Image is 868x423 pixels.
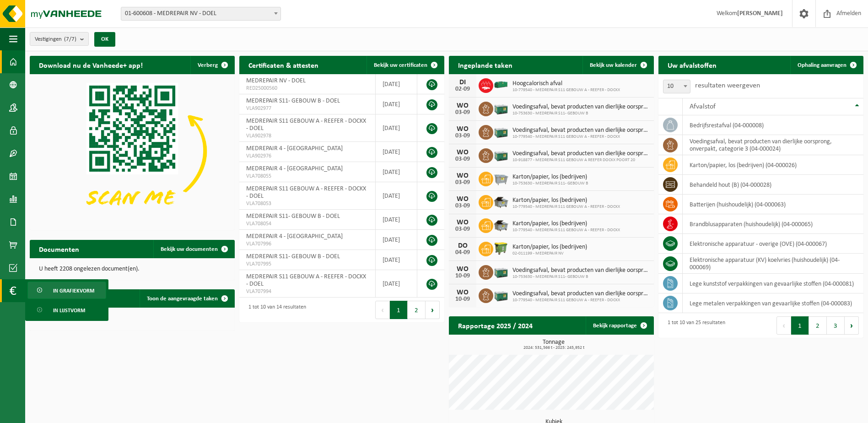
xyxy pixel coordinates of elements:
button: 2 [408,301,426,319]
span: VLA902977 [246,105,368,112]
span: Afvalstof [690,103,716,110]
span: MEDREPAIR S11- GEBOUW B - DOEL [246,98,340,104]
div: WO [453,266,472,273]
span: VLA708055 [246,173,368,180]
span: VLA707995 [246,260,368,268]
td: lege kunststof verpakkingen van gevaarlijke stoffen (04-000081) [683,274,863,293]
img: HK-XZ-20-GN-00 [493,77,509,92]
a: Bekijk rapportage [586,316,653,335]
span: 10 [663,80,690,93]
button: Next [845,316,859,335]
span: VLA708054 [246,220,368,228]
a: Bekijk uw documenten [153,240,234,258]
img: WB-2500-GAL-GY-01 [493,170,509,186]
button: Verberg [190,56,234,74]
td: bedrijfsrestafval (04-000008) [683,115,863,135]
p: Geen data beschikbaar. [39,315,226,322]
a: Toon de aangevraagde taken [140,289,234,308]
span: 10-779540 - MEDREPAIR S11 GEBOUW A - REEFER - DOCKX [512,87,620,93]
div: WO [453,125,472,133]
span: Bekijk uw certificaten [374,62,427,68]
span: Voedingsafval, bevat producten van dierlijke oorsprong, onverpakt, categorie 3 [512,290,649,298]
span: VLA708053 [246,200,368,207]
button: Next [426,301,440,319]
a: In grafiekvorm [27,282,106,299]
td: [DATE] [376,74,417,94]
td: behandeld hout (B) (04-000028) [683,175,863,195]
img: WB-1100-HPE-GN-50 [493,240,509,256]
td: [DATE] [376,182,417,210]
h2: Ingeplande taken [449,56,522,74]
div: WO [453,102,472,109]
img: PB-LB-0680-HPE-GN-01 [493,147,509,163]
count: (7/7) [64,36,76,42]
span: VLA902976 [246,152,368,160]
div: 02-09 [453,86,472,92]
div: 03-09 [453,179,472,186]
strong: [PERSON_NAME] [737,10,783,17]
td: lege metalen verpakkingen van gevaarlijke stoffen (04-000083) [683,293,863,313]
div: WO [453,172,472,179]
div: 03-09 [453,226,472,233]
td: [DATE] [376,114,417,142]
button: 3 [827,316,845,335]
button: OK [94,32,115,47]
span: Karton/papier, los (bedrijven) [512,220,620,228]
td: batterijen (huishoudelijk) (04-000063) [683,195,863,214]
td: [DATE] [376,230,417,250]
span: MEDREPAIR S11- GEBOUW B - DOEL [246,213,340,220]
h2: Certificaten & attesten [239,56,328,74]
span: Karton/papier, los (bedrijven) [512,174,588,181]
span: 10-779540 - MEDREPAIR S11 GEBOUW A - REEFER - DOCKX [512,134,649,140]
td: [DATE] [376,162,417,182]
img: WB-5000-GAL-GY-01 [493,217,509,233]
span: VLA707994 [246,288,368,295]
h2: Rapportage 2025 / 2024 [449,316,542,334]
span: Ophaling aanvragen [798,62,846,68]
img: PB-LB-0680-HPE-GN-01 [493,100,509,116]
div: 03-09 [453,133,472,139]
span: VLA902978 [246,132,368,140]
span: 01-600608 - MEDREPAIR NV - DOEL [121,7,280,20]
span: 10-918877 - MEDREPAIR S11 GEBOUW A REEFER DOCKX POORT 20 [512,157,649,163]
span: 10-779540 - MEDREPAIR S11 GEBOUW A - REEFER - DOCKX [512,204,620,210]
button: Previous [776,316,791,335]
span: 01-600608 - MEDREPAIR NV - DOEL [121,7,281,21]
div: 03-09 [453,156,472,163]
span: Vestigingen [35,33,76,46]
button: Vestigingen(7/7) [30,32,89,46]
a: In lijstvorm [27,301,106,319]
div: 10-09 [453,296,472,303]
span: 2024: 531,566 t - 2025: 245,952 t [453,346,654,350]
div: 10-09 [453,273,472,279]
button: 1 [390,301,408,319]
div: 04-09 [453,249,472,256]
span: Verberg [198,62,218,68]
td: elektronische apparatuur (KV) koelvries (huishoudelijk) (04-000069) [683,254,863,274]
h2: Download nu de Vanheede+ app! [30,56,152,74]
div: 1 tot 10 van 14 resultaten [244,300,306,320]
div: 1 tot 10 van 25 resultaten [663,315,725,336]
span: VLA707996 [246,240,368,248]
label: resultaten weergeven [695,82,760,89]
td: karton/papier, los (bedrijven) (04-000026) [683,155,863,175]
span: MEDREPAIR S11 GEBOUW A - REEFER - DOCKX - DOEL [246,118,366,132]
span: Voedingsafval, bevat producten van dierlijke oorsprong, onverpakt, categorie 3 [512,267,649,274]
td: voedingsafval, bevat producten van dierlijke oorsprong, onverpakt, categorie 3 (04-000024) [683,135,863,155]
span: In lijstvorm [53,302,85,319]
span: Voedingsafval, bevat producten van dierlijke oorsprong, onverpakt, categorie 3 [512,103,649,111]
img: WB-5000-GAL-GY-01 [493,194,509,209]
div: DI [453,79,472,86]
td: [DATE] [376,250,417,270]
img: PB-LB-0680-HPE-GN-01 [493,124,509,139]
span: 10 [663,80,690,93]
span: 10-779540 - MEDREPAIR S11 GEBOUW A - REEFER - DOCKX [512,228,620,233]
span: MEDREPAIR 4 - [GEOGRAPHIC_DATA] [246,145,343,152]
span: 02-011199 - MEDREPAIR NV [512,251,587,256]
a: Ophaling aanvragen [790,56,863,74]
span: Karton/papier, los (bedrijven) [512,244,587,251]
div: WO [453,149,472,156]
div: WO [453,219,472,226]
span: 10-753630 - MEDREPAIR S11- GEBOUW B [512,274,649,280]
td: [DATE] [376,142,417,162]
